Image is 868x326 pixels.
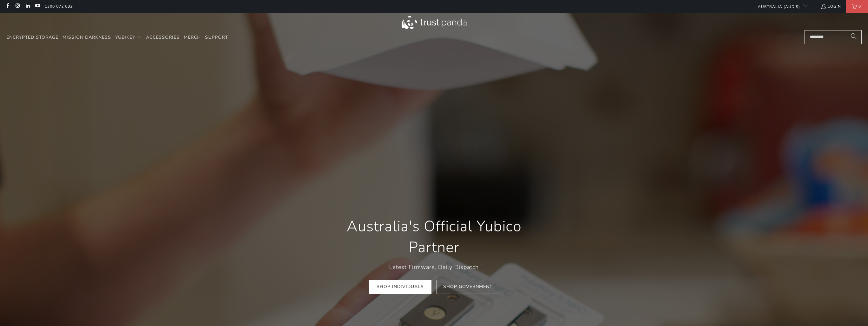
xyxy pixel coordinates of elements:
h1: Australia's Official Yubico Partner [329,216,539,258]
p: Latest Firmware, Daily Dispatch [329,263,539,272]
button: Search [846,30,862,44]
nav: Translation missing: en.navigation.header.main_nav [6,30,228,45]
span: Support [205,34,228,40]
a: Shop Individuals [369,280,431,294]
span: YubiKey [115,34,135,40]
input: Search... [805,30,862,44]
img: Trust Panda Australia [402,16,467,29]
a: Login [821,3,841,10]
a: 1300 072 632 [45,3,73,10]
a: Merch [184,30,201,45]
a: Trust Panda Australia on LinkedIn [25,4,30,9]
a: Trust Panda Australia on Facebook [5,4,10,9]
a: Encrypted Storage [6,30,58,45]
span: Mission Darkness [63,34,111,40]
a: Support [205,30,228,45]
span: Encrypted Storage [6,34,58,40]
a: Trust Panda Australia on YouTube [35,4,40,9]
a: Mission Darkness [63,30,111,45]
summary: YubiKey [115,30,142,45]
span: Merch [184,34,201,40]
a: Trust Panda Australia on Instagram [15,4,20,9]
a: Accessories [146,30,180,45]
a: Shop Government [437,280,499,294]
span: Accessories [146,34,180,40]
